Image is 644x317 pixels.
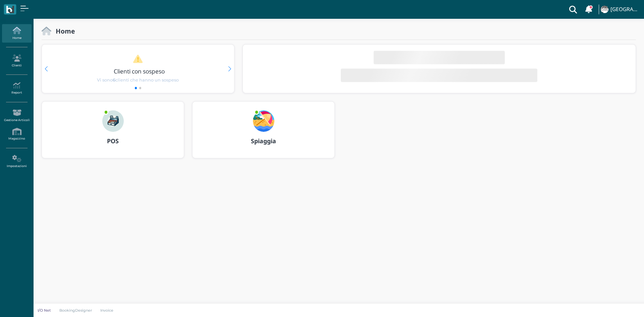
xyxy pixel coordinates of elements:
img: logo [6,6,14,13]
a: ... POS [42,101,184,166]
img: ... [601,6,608,13]
a: ... Spiaggia [192,101,335,166]
a: Clienti con sospeso Vi sono6clienti che hanno un sospeso [55,54,221,83]
a: Magazzino [2,125,31,144]
a: Home [2,24,31,43]
div: Previous slide [45,66,48,71]
b: 6 [113,77,115,83]
a: Report [2,79,31,98]
b: POS [107,137,119,145]
div: 1 / 2 [42,45,234,93]
iframe: Help widget launcher [596,296,638,311]
b: Spiaggia [251,137,276,145]
img: ... [102,110,124,132]
div: Next slide [228,66,231,71]
a: Clienti [2,52,31,70]
h2: Home [51,28,75,35]
h4: [GEOGRAPHIC_DATA] [610,7,640,12]
a: Gestione Articoli [2,106,31,125]
a: ... [GEOGRAPHIC_DATA] [600,1,640,17]
a: Impostazioni [2,152,31,171]
span: Vi sono clienti che hanno un sospeso [97,77,179,83]
h3: Clienti con sospeso [56,68,222,74]
img: ... [253,110,274,132]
